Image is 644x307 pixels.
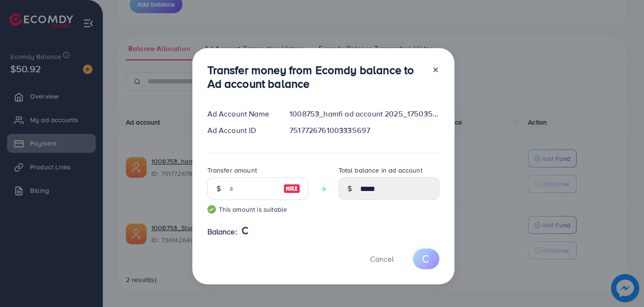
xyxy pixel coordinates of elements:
span: Balance: [207,226,237,237]
small: This amount is suitable [207,205,308,214]
img: guide [207,205,216,214]
div: Ad Account Name [200,108,282,119]
div: Ad Account ID [200,125,282,136]
label: Total balance in ad account [339,166,422,175]
div: 1008753_hamfi ad account 2025_1750357175489 [282,108,446,119]
h3: Transfer money from Ecomdy balance to Ad account balance [207,63,424,91]
label: Transfer amount [207,166,257,175]
button: Cancel [358,249,405,269]
div: 7517726761003335697 [282,125,446,136]
span: Cancel [370,254,394,264]
img: image [283,183,300,194]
